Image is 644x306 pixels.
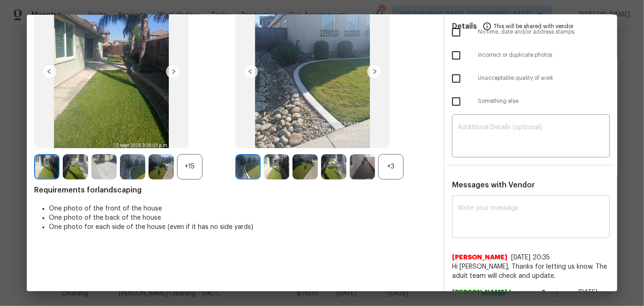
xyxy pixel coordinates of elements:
[445,67,617,90] div: Unacceptable quality of work
[478,51,610,59] span: Incorrect or duplicate photos
[452,253,507,262] span: [PERSON_NAME]
[452,262,610,281] span: Hi [PERSON_NAME], Thanks for letting us know. The aduit team will check and update.
[452,181,535,189] span: Messages with Vendor
[34,186,436,195] span: Requirements for landscaping
[578,289,598,305] span: [DATE] 9:54
[243,64,258,79] img: left-chevron-button-url
[177,154,203,180] div: +15
[445,44,617,67] div: Incorrect or duplicate photos
[494,15,573,37] span: This will be shared with vendor
[367,64,382,79] img: right-chevron-button-url
[49,204,436,213] li: One photo of the front of the house
[478,97,610,105] span: Something else
[511,254,550,261] span: [DATE] 20:35
[166,64,181,79] img: right-chevron-button-url
[478,74,610,82] span: Unacceptable quality of work
[42,64,57,79] img: left-chevron-button-url
[445,90,617,113] div: Something else
[49,213,436,222] li: One photo of the back of the house
[49,222,436,232] li: One photo for each side of the house (even if it has no side yards)
[378,154,404,180] div: +3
